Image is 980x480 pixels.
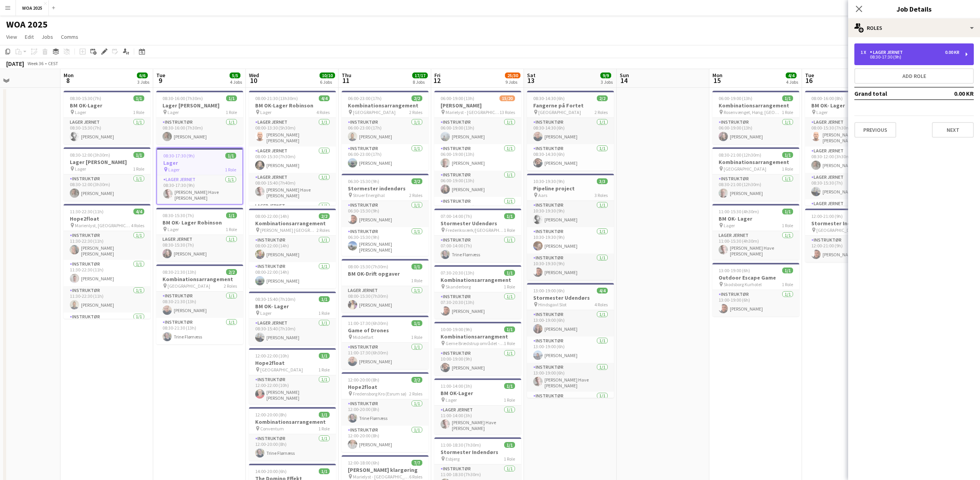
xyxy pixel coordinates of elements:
[249,359,336,366] h3: Hope2float
[342,144,429,171] app-card-role: Instruktør1/106:00-23:00 (17h)[PERSON_NAME]
[782,166,793,172] span: 1 Role
[6,33,17,40] span: View
[805,199,892,228] app-card-role: Lager Jernet1/1
[156,147,243,205] app-job-card: 08:30-17:30 (9h)1/1Lager Lager1 RoleLager Jernet1/108:30-17:30 (9h)[PERSON_NAME] Have [PERSON_NAM...
[527,363,614,392] app-card-role: Instruktør1/113:00-19:00 (6h)[PERSON_NAME] Have [PERSON_NAME] [PERSON_NAME]
[348,377,379,383] span: 12:00-20:00 (8h)
[41,33,53,40] span: Jobs
[342,174,429,256] app-job-card: 06:30-15:30 (9h)2/2Stormester indendørs Struer Energihal2 RolesInstruktør1/106:30-15:30 (9h)[PERS...
[318,310,330,316] span: 1 Role
[316,109,330,115] span: 4 Roles
[527,283,614,398] app-job-card: 13:00-19:00 (6h)4/4Stormester Udendørs Hindsgavl Slot4 RolesInstruktør1/113:00-19:00 (6h)[PERSON_...
[504,340,515,346] span: 1 Role
[255,412,287,418] span: 12:00-20:00 (8h)
[353,192,385,198] span: Struer Energihal
[318,367,330,373] span: 1 Role
[411,377,422,383] span: 2/2
[434,236,521,262] app-card-role: Instruktør1/107:00-14:00 (7h)Trine Flørnæss
[64,91,150,144] app-job-card: 08:30-15:30 (7h)1/1BM OK-Lager Lager1 RoleLager Jernet1/108:30-15:30 (7h)[PERSON_NAME]
[782,209,793,214] span: 1/1
[38,32,56,42] a: Jobs
[70,152,110,158] span: 08:30-12:00 (3h30m)
[226,269,237,275] span: 2/2
[75,109,86,115] span: Lager
[342,343,429,369] app-card-role: Instruktør1/111:00-17:30 (6h30m)[PERSON_NAME]
[712,204,799,260] app-job-card: 11:00-15:30 (4h30m)1/1BM OK- Lager Lager1 RoleLager Jernet1/111:00-15:30 (4h30m)[PERSON_NAME] Hav...
[70,95,101,101] span: 08:30-15:30 (7h)
[504,284,515,290] span: 1 Role
[318,426,330,432] span: 1 Role
[441,270,474,276] span: 07:30-20:30 (13h)
[249,173,336,202] app-card-role: Lager Jernet1/108:00-15:40 (7h40m)[PERSON_NAME] Have [PERSON_NAME] [PERSON_NAME]
[156,276,243,283] h3: Kombinationsarrangement
[527,185,614,192] h3: Pipeline project
[595,192,608,198] span: 3 Roles
[156,91,243,144] app-job-card: 08:30-16:00 (7h30m)1/1Lager [PERSON_NAME] Lager1 RoleInstruktør1/108:30-16:00 (7h30m)[PERSON_NAME]
[434,220,521,227] h3: Stormester Udendørs
[342,372,429,452] app-job-card: 12:00-20:00 (8h)2/2Hope2float Fredensborg Kro (Esrum sø)2 RolesInstruktør1/112:00-20:00 (8h)Trine...
[319,468,330,474] span: 1/1
[249,319,336,345] app-card-role: Lager Jernet1/108:30-15:40 (7h10m)[PERSON_NAME]
[446,340,504,346] span: Gerne Brædstrup området - [GEOGRAPHIC_DATA]
[249,292,336,345] app-job-card: 08:30-15:40 (7h10m)1/1BM OK- Lager Lager1 RoleLager Jernet1/108:30-15:40 (7h10m)[PERSON_NAME]
[504,397,515,403] span: 1 Role
[434,118,521,144] app-card-role: Instruktør1/106:00-19:00 (13h)[PERSON_NAME]
[724,109,782,115] span: Rosenvænget, Høng, [GEOGRAPHIC_DATA]
[805,91,892,205] app-job-card: 08:00-16:00 (8h)4/4BM OK- Lager Lager4 RolesLager Jernet1/108:00-15:30 (7h30m)[PERSON_NAME] [PERS...
[156,292,243,318] app-card-role: Instruktør1/108:30-21:30 (13h)[PERSON_NAME]
[782,268,793,273] span: 1/1
[805,173,892,199] app-card-role: Lager Jernet1/108:30-15:30 (7h)[PERSON_NAME]
[342,426,429,452] app-card-role: Instruktør1/112:00-20:00 (8h)[PERSON_NAME]
[446,284,471,290] span: Skanderborg
[70,209,104,214] span: 11:30-22:30 (11h)
[342,383,429,390] h3: Hope2float
[527,227,614,254] app-card-role: Instruktør1/110:30-19:30 (9h)[PERSON_NAME]
[348,320,388,326] span: 11:00-17:30 (6h30m)
[249,118,336,147] app-card-role: Lager Jernet1/108:00-13:30 (5h30m)[PERSON_NAME] [PERSON_NAME]
[527,144,614,171] app-card-role: Instruktør1/108:30-14:30 (6h)[PERSON_NAME]
[249,91,336,205] div: 08:00-21:30 (13h30m)4/4BM OK-Lager Robinson Lager4 RolesLager Jernet1/108:00-13:30 (5h30m)[PERSON...
[255,213,289,219] span: 08:00-22:00 (14h)
[712,290,799,316] app-card-role: Instruktør1/113:00-19:00 (6h)[PERSON_NAME]
[712,274,799,281] h3: Outdoor Escape Game
[249,348,336,404] div: 12:00-22:00 (10h)1/1Hope2float [GEOGRAPHIC_DATA]1 RoleInstruktør1/112:00-22:00 (10h)[PERSON_NAME]...
[411,334,422,340] span: 1 Role
[249,303,336,310] h3: BM OK- Lager
[156,264,243,344] app-job-card: 08:30-21:30 (13h)2/2Kombinationsarrangement [GEOGRAPHIC_DATA]2 RolesInstruktør1/108:30-21:30 (13h...
[353,391,406,397] span: Fredensborg Kro (Esrum sø)
[342,185,429,192] h3: Stormester indendørs
[226,95,237,101] span: 1/1
[527,118,614,144] app-card-role: Instruktør1/108:30-14:30 (6h)[PERSON_NAME]
[319,412,330,418] span: 1/1
[133,95,144,101] span: 1/1
[249,375,336,404] app-card-role: Instruktør1/112:00-22:00 (10h)[PERSON_NAME] [PERSON_NAME]
[719,95,752,101] span: 06:00-19:00 (13h)
[527,174,614,280] app-job-card: 10:30-19:30 (9h)3/3Pipeline project Aars3 RolesInstruktør1/110:30-19:30 (9h)[PERSON_NAME]Instrukt...
[816,227,859,233] span: [GEOGRAPHIC_DATA]
[133,152,144,158] span: 1/1
[434,102,521,109] h3: [PERSON_NAME]
[712,91,799,144] div: 06:00-19:00 (13h)1/1Kombinationsarrangement Rosenvænget, Høng, [GEOGRAPHIC_DATA]1 RoleInstruktør1...
[595,109,608,115] span: 2 Roles
[805,236,892,262] app-card-role: Instruktør1/112:00-21:00 (9h)[PERSON_NAME]
[168,283,210,289] span: [GEOGRAPHIC_DATA]
[226,226,237,232] span: 1 Role
[168,167,180,173] span: Lager
[712,263,799,316] app-job-card: 13:00-19:00 (6h)1/1Outdoor Escape Game Skodsborg Kurhotel1 RoleInstruktør1/113:00-19:00 (6h)[PERS...
[434,390,521,397] h3: BM OK-Lager
[260,426,284,432] span: Conventum
[249,407,336,461] app-job-card: 12:00-20:00 (8h)1/1Kombinationsarrangement Conventum1 RoleInstruktør1/112:00-20:00 (8h)Trine Flør...
[156,235,243,261] app-card-role: Lager Jernet1/108:30-15:30 (7h)[PERSON_NAME]
[533,288,565,294] span: 13:00-19:00 (6h)
[434,209,521,262] app-job-card: 07:00-14:00 (7h)1/1Stormester Udendørs Frederiksværk/[GEOGRAPHIC_DATA]1 RoleInstruktør1/107:00-14...
[441,213,472,219] span: 07:00-14:00 (7h)
[411,278,422,283] span: 1 Role
[527,310,614,337] app-card-role: Instruktør1/113:00-19:00 (6h)[PERSON_NAME]
[854,68,974,84] button: Add role
[848,19,980,37] div: Roles
[255,95,298,101] span: 08:00-21:30 (13h30m)
[811,213,843,219] span: 12:00-21:00 (9h)
[434,91,521,205] div: 06:00-19:00 (13h)15/20[PERSON_NAME] Marielyst - [GEOGRAPHIC_DATA]13 RolesInstruktør1/106:00-19:00...
[434,265,521,319] app-job-card: 07:30-20:30 (13h)1/1Kombinationsarrangement Skanderborg1 RoleInstruktør1/107:30-20:30 (13h)[PERSO...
